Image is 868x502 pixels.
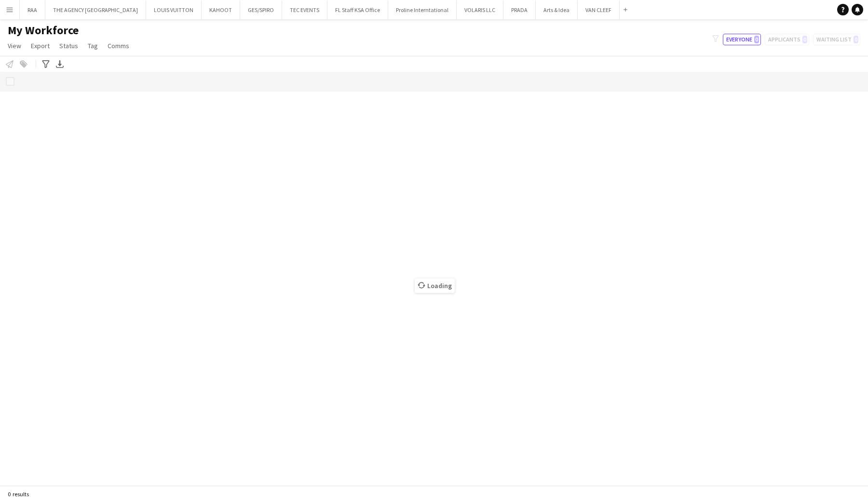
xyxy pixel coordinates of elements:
[202,0,240,19] button: KAHOOT
[8,23,79,38] span: My Workforce
[457,0,503,19] button: VOLARIS LLC
[282,0,327,19] button: TEC EVENTS
[415,278,455,293] span: Loading
[55,40,82,52] a: Status
[536,0,578,19] button: Arts & Idea
[503,0,536,19] button: PRADA
[27,40,54,52] a: Export
[327,0,388,19] button: FL Staff KSA Office
[754,36,759,43] span: 0
[88,41,98,50] span: Tag
[40,58,52,70] app-action-btn: Advanced filters
[723,34,761,45] button: Everyone0
[4,40,25,52] a: View
[104,40,133,52] a: Comms
[84,40,102,52] a: Tag
[146,0,202,19] button: LOUIS VUITTON
[240,0,282,19] button: GES/SPIRO
[8,41,21,50] span: View
[59,41,78,50] span: Status
[54,58,66,70] app-action-btn: Export XLSX
[108,41,129,50] span: Comms
[578,0,620,19] button: VAN CLEEF
[20,0,45,19] button: RAA
[31,41,50,50] span: Export
[388,0,457,19] button: Proline Interntational
[45,0,146,19] button: THE AGENCY [GEOGRAPHIC_DATA]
